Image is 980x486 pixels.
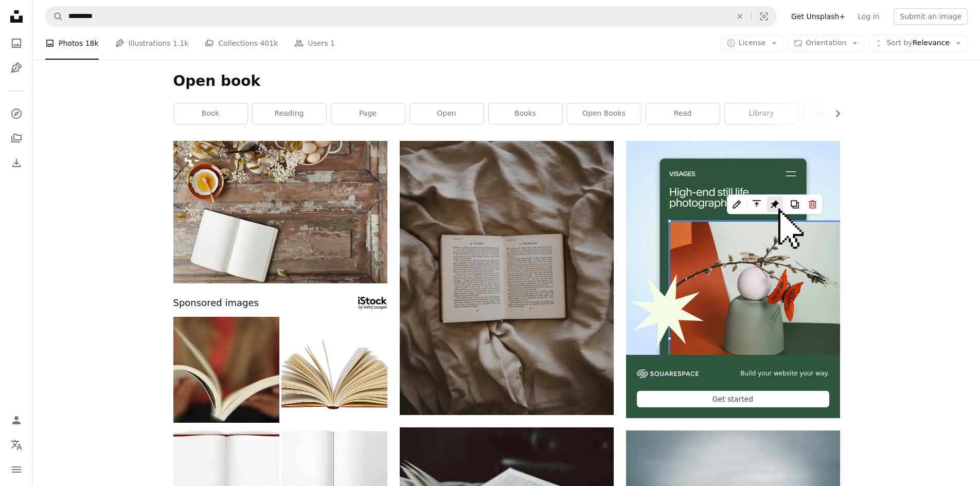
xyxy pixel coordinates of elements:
[6,435,27,455] button: Language
[806,39,846,47] span: Orientation
[804,103,877,124] a: reading book
[626,141,840,355] img: file-1723602894256-972c108553a7image
[894,8,968,25] button: Submit an image
[400,273,614,282] a: opened book on brown textile
[173,207,387,217] a: an open book on a wooden table with flowers and eggs
[6,153,27,173] a: Download History
[6,58,27,78] a: Illustrations
[725,103,798,124] a: library
[6,33,27,53] a: Photos
[115,27,189,60] a: Illustrations 1.1k
[646,103,720,124] a: read
[740,369,829,378] span: Build your website your way.
[626,141,840,418] a: Build your website your way.Get started
[637,391,829,407] div: Get started
[45,6,777,27] form: Find visuals sitewide
[489,103,562,124] a: books
[6,459,27,480] button: Menu
[173,141,387,283] img: an open book on a wooden table with flowers and eggs
[728,7,751,26] button: Clear
[567,103,641,124] a: open books
[260,38,278,49] span: 401k
[173,72,840,91] h1: Open book
[6,128,27,149] a: Collections
[785,8,851,25] a: Get Unsplash+
[721,35,784,51] button: License
[828,103,840,124] button: scroll list to the right
[6,410,27,430] a: Log in / Sign up
[205,27,278,60] a: Collections 401k
[253,103,326,124] a: reading
[6,103,27,124] a: Explore
[886,38,950,48] span: Relevance
[868,35,968,51] button: Sort byRelevance
[46,7,63,26] button: Search Unsplash
[173,317,279,423] img: Reading and open book page.
[400,141,614,415] img: opened book on brown textile
[173,38,188,49] span: 1.1k
[752,7,776,26] button: Visual search
[173,296,259,311] span: Sponsored images
[739,39,766,47] span: License
[788,35,864,51] button: Orientation
[410,103,484,124] a: open
[294,27,335,60] a: Users 1
[886,39,912,47] span: Sort by
[330,38,335,49] span: 1
[637,369,699,378] img: file-1606177908946-d1eed1cbe4f5image
[174,103,247,124] a: book
[331,103,405,124] a: page
[851,8,885,25] a: Log in
[281,317,387,423] img: Open Book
